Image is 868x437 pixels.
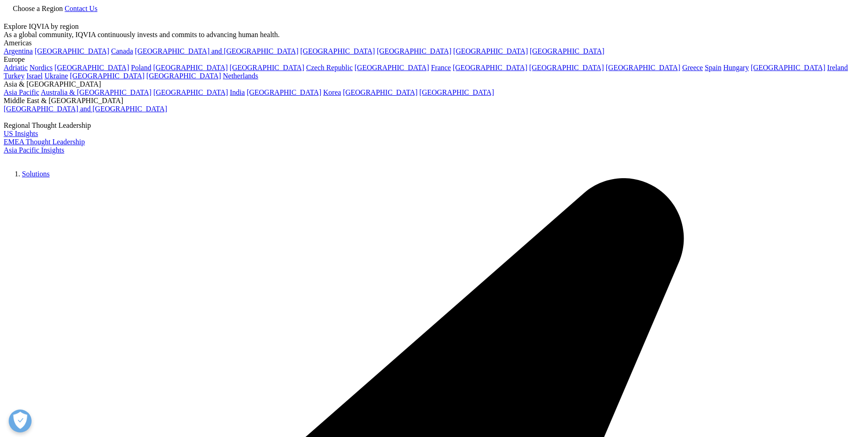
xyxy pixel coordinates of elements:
[4,146,64,154] a: Asia Pacific Insights
[420,88,494,96] a: [GEOGRAPHIC_DATA]
[29,64,53,71] a: Nordics
[300,47,375,55] a: [GEOGRAPHIC_DATA]
[111,47,133,55] a: Canada
[453,47,528,55] a: [GEOGRAPHIC_DATA]
[230,64,304,71] a: [GEOGRAPHIC_DATA]
[453,64,527,71] a: [GEOGRAPHIC_DATA]
[41,88,151,96] a: Australia & [GEOGRAPHIC_DATA]
[323,88,341,96] a: Korea
[723,64,749,71] a: Hungary
[247,88,321,96] a: [GEOGRAPHIC_DATA]
[529,64,604,71] a: [GEOGRAPHIC_DATA]
[4,105,167,113] a: [GEOGRAPHIC_DATA] and [GEOGRAPHIC_DATA]
[4,64,27,71] a: Adriatic
[377,47,451,55] a: [GEOGRAPHIC_DATA]
[4,47,33,55] a: Argentina
[4,31,864,39] div: As a global community, IQVIA continuously invests and commits to advancing human health.
[44,72,68,80] a: Ukraine
[223,72,258,80] a: Netherlands
[705,64,721,71] a: Spain
[230,88,245,96] a: India
[22,170,49,178] a: Solutions
[4,130,38,137] a: US Insights
[4,138,85,146] a: EMEA Thought Leadership
[135,47,298,55] a: [GEOGRAPHIC_DATA] and [GEOGRAPHIC_DATA]
[4,80,864,88] div: Asia & [GEOGRAPHIC_DATA]
[146,72,221,80] a: [GEOGRAPHIC_DATA]
[153,88,228,96] a: [GEOGRAPHIC_DATA]
[431,64,451,71] a: France
[4,97,864,105] div: Middle East & [GEOGRAPHIC_DATA]
[70,72,145,80] a: [GEOGRAPHIC_DATA]
[54,64,129,71] a: [GEOGRAPHIC_DATA]
[4,22,864,31] div: Explore IQVIA by region
[827,64,848,71] a: Ireland
[13,5,63,12] span: Choose a Region
[4,55,864,64] div: Europe
[4,121,864,130] div: Regional Thought Leadership
[4,39,864,47] div: Americas
[355,64,429,71] a: [GEOGRAPHIC_DATA]
[65,5,97,12] a: Contact Us
[27,72,43,80] a: Israel
[306,64,353,71] a: Czech Republic
[606,64,680,71] a: [GEOGRAPHIC_DATA]
[4,72,25,80] a: Turkey
[131,64,151,71] a: Poland
[343,88,417,96] a: [GEOGRAPHIC_DATA]
[682,64,703,71] a: Greece
[153,64,228,71] a: [GEOGRAPHIC_DATA]
[9,410,32,432] button: Open Preferences
[35,47,109,55] a: [GEOGRAPHIC_DATA]
[4,88,39,96] a: Asia Pacific
[530,47,604,55] a: [GEOGRAPHIC_DATA]
[751,64,825,71] a: [GEOGRAPHIC_DATA]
